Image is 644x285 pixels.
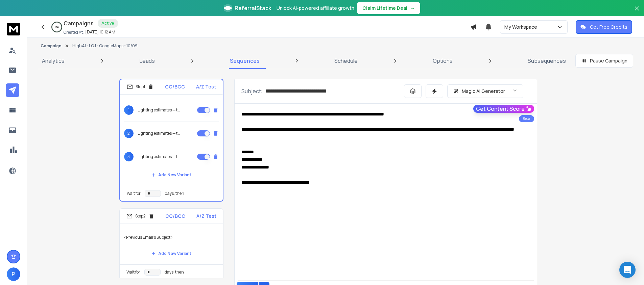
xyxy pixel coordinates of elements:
[633,4,641,20] button: Close banner
[619,262,636,278] div: Open Intercom Messenger
[42,57,65,65] p: Analytics
[165,213,185,219] p: CC/BCC
[98,19,118,28] div: Active
[165,83,185,90] p: CC/BCC
[165,269,184,275] p: days, then
[165,191,184,196] p: days, then
[124,152,134,161] span: 3
[119,208,223,280] li: Step2CC/BCCA/Z Test<Previous Email's Subject>Add New VariantWait fordays, then
[576,20,632,34] button: Get Free Credits
[85,29,115,35] p: [DATE] 10:12 AM
[462,88,505,95] p: Magic AI Generator
[230,57,260,65] p: Sequences
[429,53,457,69] a: Options
[126,269,140,275] p: Wait for
[138,131,181,136] p: Lighting estimates — thoughts?
[7,267,20,281] button: P
[410,5,415,11] span: →
[575,54,633,68] button: Pause Campaign
[138,107,181,113] p: Lighting estimates — thoughts?
[140,57,155,65] p: Leads
[235,4,271,12] span: ReferralStack
[433,57,453,65] p: Options
[196,213,216,219] p: A/Z Test
[55,25,59,29] p: 0 %
[72,43,138,49] p: HighAI - LGJ - GoogleMaps - 10/09
[138,154,181,159] p: Lighting estimates — thoughts?
[136,53,159,69] a: Leads
[41,43,62,49] button: Campaign
[38,53,69,69] a: Analytics
[277,5,354,11] p: Unlock AI-powered affiliate growth
[119,79,223,202] li: Step1CC/BCCA/Z Test1Lighting estimates — thoughts?2Lighting estimates — thoughts?3Lighting estima...
[334,57,358,65] p: Schedule
[146,247,197,260] button: Add New Variant
[519,115,534,122] div: Beta
[447,84,523,98] button: Magic AI Generator
[473,105,534,113] button: Get Content Score
[330,53,362,69] a: Schedule
[241,87,263,95] p: Subject:
[126,213,154,219] div: Step 2
[504,24,540,30] p: My Workspace
[524,53,570,69] a: Subsequences
[196,83,216,90] p: A/Z Test
[124,129,134,138] span: 2
[226,53,264,69] a: Sequences
[64,19,94,27] h1: Campaigns
[590,24,627,30] p: Get Free Credits
[127,191,141,196] p: Wait for
[528,57,566,65] p: Subsequences
[64,30,84,35] p: Created At:
[146,168,197,182] button: Add New Variant
[124,228,219,247] p: <Previous Email's Subject>
[357,2,420,14] button: Claim Lifetime Deal→
[124,105,134,115] span: 1
[127,84,154,90] div: Step 1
